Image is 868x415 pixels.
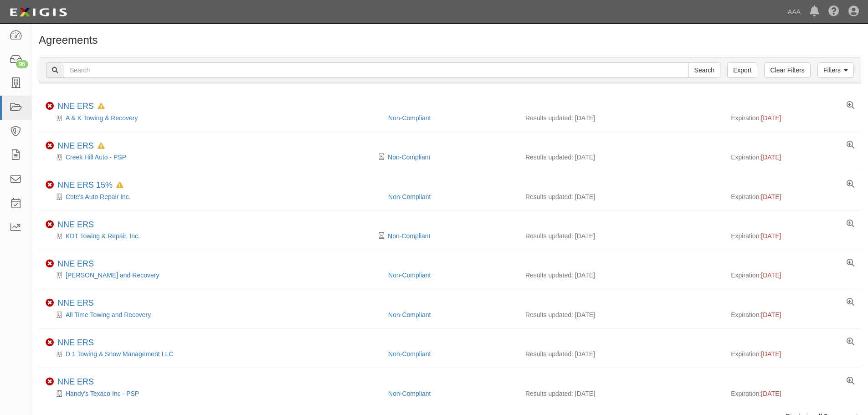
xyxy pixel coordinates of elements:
[39,34,861,46] h1: Agreements
[783,3,805,21] a: AAA
[64,62,689,78] input: Search
[379,154,384,160] i: Pending Review
[388,272,431,279] a: Non-Compliant
[57,220,94,229] a: NNE ERS
[731,310,854,319] div: Expiration:
[46,142,54,150] i: Non-Compliant
[388,114,431,122] a: Non-Compliant
[57,259,94,268] a: NNE ERS
[57,180,113,190] a: NNE ERS 15%
[57,298,94,307] a: NNE ERS
[98,143,105,149] i: In Default since 09/09/2025
[388,311,431,318] a: Non-Compliant
[66,193,131,200] a: Cote's Auto Repair Inc.
[731,192,854,201] div: Expiration:
[57,377,94,386] a: NNE ERS
[66,114,138,122] a: A & K Towing & Recovery
[66,350,173,358] a: D 1 Towing & Snow Management LLC
[525,389,717,398] div: Results updated: [DATE]
[731,153,854,162] div: Expiration:
[46,181,54,189] i: Non-Compliant
[525,271,717,280] div: Results updated: [DATE]
[57,377,94,387] div: NNE ERS
[761,193,781,200] span: [DATE]
[116,182,123,189] i: In Default since 09/27/2025
[46,113,381,123] div: A & K Towing & Recovery
[46,310,381,319] div: All Time Towing and Recovery
[16,60,28,68] div: 96
[46,231,381,241] div: KDT Towing & Repair, Inc.
[731,389,854,398] div: Expiration:
[828,6,839,17] i: Help Center - Complianz
[847,102,854,110] a: View results summary
[847,377,854,385] a: View results summary
[57,259,94,269] div: NNE ERS
[761,390,781,397] span: [DATE]
[761,272,781,279] span: [DATE]
[847,220,854,228] a: View results summary
[388,154,430,161] a: Non-Compliant
[764,62,810,78] a: Clear Filters
[66,272,159,279] a: [PERSON_NAME] and Recovery
[66,390,139,397] a: Handy's Texaco Inc - PSP
[731,231,854,241] div: Expiration:
[525,310,717,319] div: Results updated: [DATE]
[761,311,781,318] span: [DATE]
[761,114,781,122] span: [DATE]
[727,62,757,78] a: Export
[98,103,105,110] i: In Default since 09/01/2025
[847,180,854,189] a: View results summary
[46,389,381,398] div: Handy's Texaco Inc - PSP
[46,153,381,162] div: Creek Hill Auto - PSP
[379,233,384,239] i: Pending Review
[57,180,123,190] div: NNE ERS 15%
[847,338,854,346] a: View results summary
[388,232,430,240] a: Non-Compliant
[57,141,105,151] div: NNE ERS
[525,231,717,241] div: Results updated: [DATE]
[57,141,94,150] a: NNE ERS
[57,298,94,308] div: NNE ERS
[57,338,94,347] a: NNE ERS
[525,113,717,123] div: Results updated: [DATE]
[688,62,720,78] input: Search
[46,220,54,229] i: Non-Compliant
[731,271,854,280] div: Expiration:
[525,192,717,201] div: Results updated: [DATE]
[847,141,854,149] a: View results summary
[7,4,70,20] img: logo-5460c22ac91f19d4615b14bd174203de0afe785f0fc80cf4dbbc73dc1793850b.png
[388,390,431,397] a: Non-Compliant
[847,259,854,267] a: View results summary
[731,113,854,123] div: Expiration:
[46,338,54,347] i: Non-Compliant
[761,350,781,358] span: [DATE]
[731,349,854,359] div: Expiration:
[525,349,717,359] div: Results updated: [DATE]
[66,311,151,318] a: All Time Towing and Recovery
[817,62,854,78] a: Filters
[46,299,54,307] i: Non-Compliant
[57,102,105,112] div: NNE ERS
[761,154,781,161] span: [DATE]
[66,232,140,240] a: KDT Towing & Repair, Inc.
[57,220,94,230] div: NNE ERS
[847,298,854,307] a: View results summary
[388,193,431,200] a: Non-Compliant
[46,102,54,110] i: Non-Compliant
[388,350,431,358] a: Non-Compliant
[46,378,54,386] i: Non-Compliant
[46,192,381,201] div: Cote's Auto Repair Inc.
[57,338,94,348] div: NNE ERS
[525,153,717,162] div: Results updated: [DATE]
[57,102,94,111] a: NNE ERS
[761,232,781,240] span: [DATE]
[66,154,126,161] a: Creek Hill Auto - PSP
[46,271,381,280] div: Trahan Towing and Recovery
[46,260,54,268] i: Non-Compliant
[46,349,381,359] div: D 1 Towing & Snow Management LLC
